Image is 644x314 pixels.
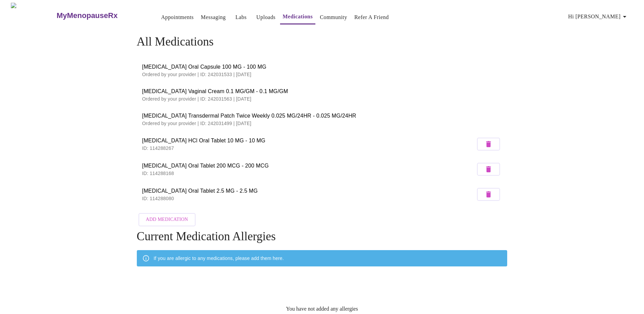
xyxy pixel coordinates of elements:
img: MyMenopauseRx Logo [11,3,56,28]
button: Labs [230,11,252,24]
span: [MEDICAL_DATA] HCl Oral Tablet 10 MG - 10 MG [142,137,476,145]
a: Community [320,13,347,22]
a: Messaging [201,13,226,22]
button: Hi [PERSON_NAME] [566,10,631,23]
span: Add Medication [146,215,188,224]
button: Community [317,11,350,24]
span: [MEDICAL_DATA] Oral Capsule 100 MG - 100 MG [142,63,502,71]
span: [MEDICAL_DATA] Transdermal Patch Twice Weekly 0.025 MG/24HR - 0.025 MG/24HR [142,112,502,120]
a: MyMenopauseRx [56,4,145,28]
p: Ordered by your provider | ID: 242031533 | [DATE] [142,71,502,78]
span: [MEDICAL_DATA] Oral Tablet 200 MCG - 200 MCG [142,162,476,170]
button: Uploads [254,11,278,24]
a: Uploads [256,13,276,22]
span: Hi [PERSON_NAME] [568,12,629,21]
h3: MyMenopauseRx [57,11,118,20]
a: Refer a Friend [354,13,389,22]
p: ID: 114288080 [142,195,476,202]
a: Labs [236,13,247,22]
h4: Current Medication Allergies [137,230,508,243]
p: Ordered by your provider | ID: 242031563 | [DATE] [142,95,502,102]
p: ID: 114288168 [142,170,476,177]
button: Medications [280,10,316,24]
span: [MEDICAL_DATA] Vaginal Cream 0.1 MG/GM - 0.1 MG/GM [142,87,502,95]
p: Ordered by your provider | ID: 242031499 | [DATE] [142,120,502,127]
button: Messaging [198,11,228,24]
h4: All Medications [137,35,508,49]
a: Appointments [161,13,194,22]
span: [MEDICAL_DATA] Oral Tablet 2.5 MG - 2.5 MG [142,187,476,195]
a: Medications [283,12,313,21]
button: Add Medication [139,213,196,226]
p: ID: 114288267 [142,145,476,152]
button: Refer a Friend [352,11,392,24]
button: Appointments [158,11,196,24]
p: You have not added any allergies [286,306,358,312]
div: If you are allergic to any medications, please add them here. [154,252,284,264]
